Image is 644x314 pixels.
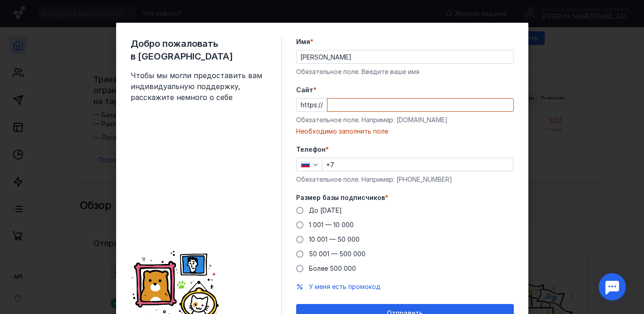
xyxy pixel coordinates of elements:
span: Размер базы подписчиков [296,193,385,202]
span: Телефон [296,145,326,154]
span: Чтобы мы могли предоставить вам индивидуальную поддержку, расскажите немного о себе [131,70,267,103]
span: Добро пожаловать в [GEOGRAPHIC_DATA] [131,37,267,63]
div: Обязательное поле. Например: [DOMAIN_NAME] [296,115,514,125]
div: Необходимо заполнить поле [296,127,514,136]
span: Cайт [296,85,313,95]
span: Имя [296,37,310,46]
span: 10 001 — 50 000 [309,235,360,243]
button: У меня есть промокод [309,282,381,291]
div: Обязательное поле. Введите ваше имя [296,67,514,76]
span: 1 001 — 10 000 [309,221,354,229]
span: 50 001 — 500 000 [309,250,366,258]
span: Более 500 000 [309,264,356,272]
div: Обязательное поле. Например: [PHONE_NUMBER] [296,175,514,184]
span: У меня есть промокод [309,283,381,290]
span: До [DATE] [309,206,342,214]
